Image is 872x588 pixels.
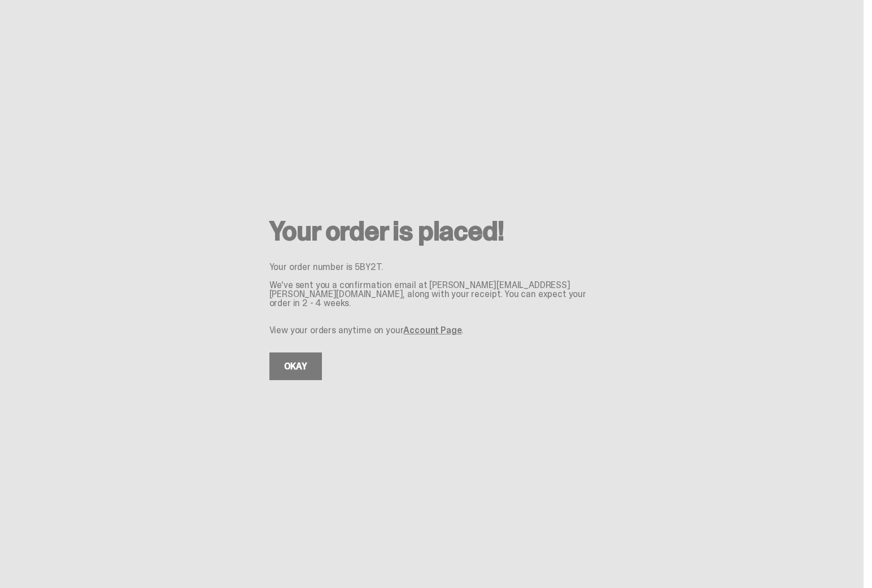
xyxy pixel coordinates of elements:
[269,326,595,335] p: View your orders anytime on your .
[269,217,595,245] h2: Your order is placed!
[269,352,322,380] a: OKAY
[269,281,595,308] p: We've sent you a confirmation email at [PERSON_NAME][EMAIL_ADDRESS][PERSON_NAME][DOMAIN_NAME], al...
[269,263,595,272] p: Your order number is 5BY2T.
[403,324,461,336] a: Account Page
